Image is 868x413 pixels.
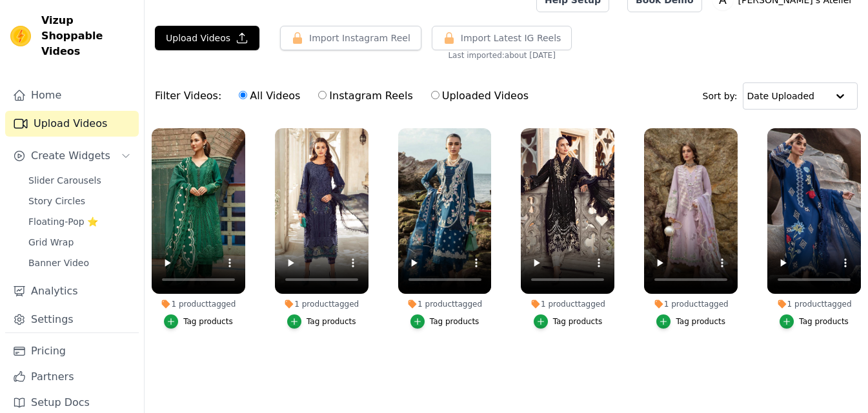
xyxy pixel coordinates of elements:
[31,148,110,164] span: Create Widgets
[430,88,529,104] label: Uploaded Videos
[155,26,259,50] button: Upload Videos
[644,299,738,309] div: 1 product tagged
[41,13,134,59] span: Vizup Shoppable Videos
[703,82,858,110] div: Sort by:
[553,316,603,327] div: Tag products
[521,299,614,309] div: 1 product tagged
[676,316,725,327] div: Tag products
[21,233,139,251] a: Grid Wrap
[164,314,233,329] button: Tag products
[307,316,356,327] div: Tag products
[398,299,492,309] div: 1 product tagged
[183,316,233,327] div: Tag products
[275,299,368,309] div: 1 product tagged
[10,26,31,46] img: Vizup
[799,316,849,327] div: Tag products
[28,236,74,249] span: Grid Wrap
[534,314,603,329] button: Tag products
[5,82,139,108] a: Home
[28,195,85,207] span: Story Circles
[461,32,561,44] span: Import Latest IG Reels
[431,91,439,99] input: Uploaded Videos
[5,364,139,390] a: Partners
[28,174,101,187] span: Slider Carousels
[28,256,89,269] span: Banner Video
[21,213,139,231] a: Floating-Pop ⭐
[287,314,356,329] button: Tag products
[21,171,139,189] a: Slider Carousels
[152,299,245,309] div: 1 product tagged
[5,338,139,364] a: Pricing
[21,192,139,210] a: Story Circles
[238,88,301,104] label: All Videos
[155,81,536,111] div: Filter Videos:
[5,143,139,169] button: Create Widgets
[767,299,861,309] div: 1 product tagged
[5,111,139,137] a: Upload Videos
[318,88,413,104] label: Instagram Reels
[448,50,556,61] span: Last imported: about [DATE]
[430,316,479,327] div: Tag products
[280,26,421,50] button: Import Instagram Reel
[5,307,139,332] a: Settings
[656,314,725,329] button: Tag products
[28,215,98,228] span: Floating-Pop ⭐
[318,91,327,99] input: Instagram Reels
[432,26,572,50] button: Import Latest IG Reels
[780,314,849,329] button: Tag products
[21,254,139,272] a: Banner Video
[5,278,139,304] a: Analytics
[410,314,479,329] button: Tag products
[239,91,247,99] input: All Videos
